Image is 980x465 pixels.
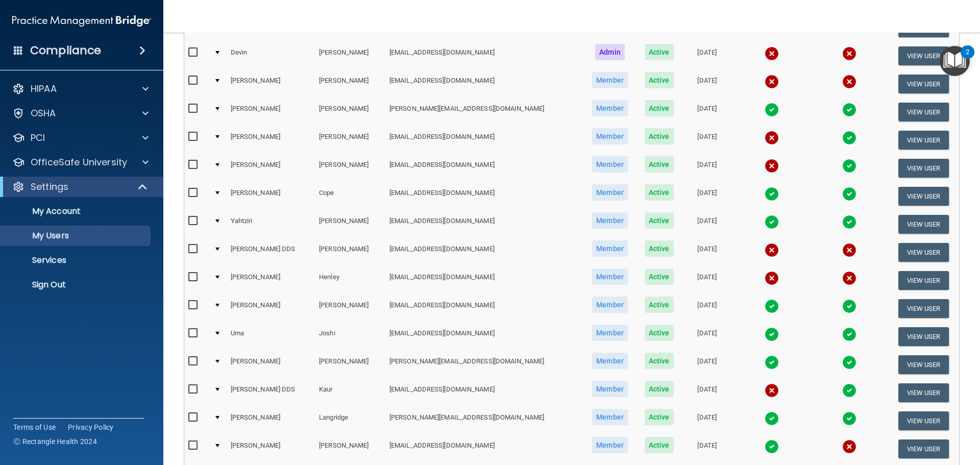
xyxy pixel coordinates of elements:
td: [PERSON_NAME] [227,98,315,126]
td: [PERSON_NAME] [315,210,385,238]
td: [PERSON_NAME] [315,154,385,182]
p: PCI [31,132,45,144]
span: Active [645,240,674,257]
p: Services [7,255,146,265]
td: [DATE] [681,351,732,379]
img: tick.e7d51cea.svg [842,103,856,117]
td: [DATE] [681,238,732,266]
img: tick.e7d51cea.svg [842,327,856,341]
button: View User [898,439,949,458]
td: [DATE] [681,407,732,435]
span: Active [645,156,674,173]
a: Privacy Policy [68,422,114,432]
button: View User [898,271,949,290]
img: tick.e7d51cea.svg [765,299,779,313]
img: tick.e7d51cea.svg [765,411,779,426]
td: [EMAIL_ADDRESS][DOMAIN_NAME] [385,435,583,463]
td: [PERSON_NAME] [227,70,315,98]
td: Kaur [315,379,385,407]
p: Sign Out [7,280,146,290]
div: 2 [966,52,969,65]
span: Active [645,297,674,313]
p: OSHA [31,107,56,119]
a: Settings [12,181,148,193]
td: [EMAIL_ADDRESS][DOMAIN_NAME] [385,154,583,182]
td: Yahtziri [227,210,315,238]
td: [DATE] [681,70,732,98]
td: [PERSON_NAME] [315,70,385,98]
img: cross.ca9f0e7f.svg [842,46,856,61]
td: [PERSON_NAME][EMAIL_ADDRESS][DOMAIN_NAME] [385,98,583,126]
td: [DATE] [681,295,732,323]
td: [DATE] [681,266,732,295]
td: [PERSON_NAME] [315,126,385,154]
td: [EMAIL_ADDRESS][DOMAIN_NAME] [385,42,583,70]
td: Joshi [315,323,385,351]
td: [PERSON_NAME][EMAIL_ADDRESS][DOMAIN_NAME] [385,351,583,379]
img: cross.ca9f0e7f.svg [765,131,779,145]
td: [PERSON_NAME][EMAIL_ADDRESS][DOMAIN_NAME] [385,407,583,435]
p: My Users [7,231,146,241]
td: [DATE] [681,42,732,70]
span: Admin [595,44,625,60]
td: [PERSON_NAME] [227,154,315,182]
button: View User [898,103,949,121]
img: tick.e7d51cea.svg [842,159,856,173]
td: [PERSON_NAME] [315,295,385,323]
img: tick.e7d51cea.svg [842,187,856,201]
td: [PERSON_NAME] [315,435,385,463]
img: cross.ca9f0e7f.svg [765,243,779,257]
td: [EMAIL_ADDRESS][DOMAIN_NAME] [385,126,583,154]
span: Member [592,325,628,341]
td: Henley [315,266,385,295]
a: OSHA [12,107,149,119]
button: View User [898,355,949,374]
td: [PERSON_NAME] [227,126,315,154]
img: cross.ca9f0e7f.svg [765,383,779,398]
a: Terms of Use [13,422,56,432]
td: [DATE] [681,126,732,154]
img: tick.e7d51cea.svg [765,103,779,117]
img: tick.e7d51cea.svg [765,439,779,454]
img: tick.e7d51cea.svg [842,215,856,229]
button: View User [898,46,949,65]
td: [EMAIL_ADDRESS][DOMAIN_NAME] [385,266,583,295]
img: tick.e7d51cea.svg [842,299,856,313]
td: Uma [227,323,315,351]
span: Member [592,100,628,116]
span: Member [592,240,628,257]
span: Active [645,381,674,397]
span: Active [645,325,674,341]
span: Active [645,44,674,60]
td: [EMAIL_ADDRESS][DOMAIN_NAME] [385,182,583,210]
button: View User [898,187,949,206]
span: Member [592,268,628,285]
iframe: Drift Widget Chat Controller [803,393,968,433]
img: cross.ca9f0e7f.svg [842,243,856,257]
img: tick.e7d51cea.svg [842,383,856,398]
span: Active [645,184,674,201]
td: [PERSON_NAME] [227,266,315,295]
img: cross.ca9f0e7f.svg [765,75,779,89]
img: cross.ca9f0e7f.svg [765,159,779,173]
td: [EMAIL_ADDRESS][DOMAIN_NAME] [385,379,583,407]
img: cross.ca9f0e7f.svg [842,75,856,89]
span: Active [645,353,674,369]
button: View User [898,75,949,93]
td: [EMAIL_ADDRESS][DOMAIN_NAME] [385,70,583,98]
img: cross.ca9f0e7f.svg [842,439,856,454]
img: tick.e7d51cea.svg [765,355,779,370]
button: View User [898,383,949,402]
img: tick.e7d51cea.svg [842,355,856,370]
td: [DATE] [681,98,732,126]
span: Member [592,212,628,229]
a: HIPAA [12,83,149,95]
span: Member [592,437,628,453]
td: [DATE] [681,323,732,351]
td: [EMAIL_ADDRESS][DOMAIN_NAME] [385,295,583,323]
p: Settings [31,181,68,193]
img: PMB logo [12,11,151,31]
span: Member [592,128,628,144]
p: OfficeSafe University [31,156,127,168]
button: View User [898,215,949,234]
